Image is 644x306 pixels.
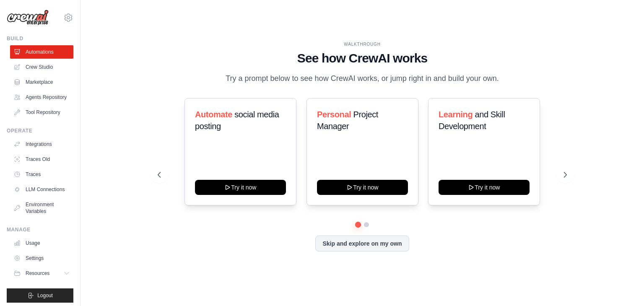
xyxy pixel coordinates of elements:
span: Logout [37,292,53,299]
a: Environment Variables [10,198,73,218]
h1: See how CrewAI works [158,51,567,66]
span: Resources [26,270,49,277]
button: Logout [7,288,73,303]
a: Marketplace [10,75,73,89]
div: Manage [7,226,73,233]
div: WALKTHROUGH [158,41,567,47]
span: social media posting [195,110,279,131]
button: Skip and explore on my own [315,236,409,252]
a: LLM Connections [10,183,73,196]
a: Traces [10,168,73,181]
a: Integrations [10,137,73,151]
span: Automate [195,110,232,119]
a: Tool Repository [10,106,73,119]
a: Traces Old [10,153,73,166]
a: Usage [10,236,73,250]
p: Try a prompt below to see how CrewAI works, or jump right in and build your own. [221,73,503,85]
button: Resources [10,267,73,280]
a: Crew Studio [10,60,73,74]
div: Build [7,35,73,42]
span: Personal [317,110,351,119]
div: Operate [7,127,73,134]
button: Try it now [439,180,530,195]
a: Agents Repository [10,91,73,104]
button: Try it now [317,180,408,195]
a: Automations [10,45,73,59]
a: Settings [10,252,73,265]
iframe: Chat Widget [602,266,644,306]
span: Learning [439,110,473,119]
button: Try it now [195,180,286,195]
span: Project Manager [317,110,378,131]
img: Logo [7,10,49,26]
